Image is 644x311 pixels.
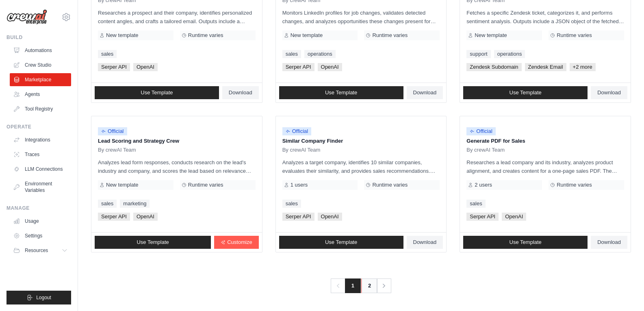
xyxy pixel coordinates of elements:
a: 2 [361,278,377,293]
a: Crew Studio [10,59,71,72]
span: By crewAI Team [98,147,136,153]
span: 1 users [291,182,308,188]
a: Download [222,86,259,99]
p: Lead Scoring and Strategy Crew [98,137,256,145]
span: Use Template [510,89,542,96]
p: Fetches a specific Zendesk ticket, categorizes it, and performs sentiment analysis. Outputs inclu... [466,9,624,26]
p: Researches a prospect and their company, identifies personalized content angles, and crafts a tai... [98,9,256,26]
span: Runtime varies [557,32,592,39]
span: By crewAI Team [282,147,321,153]
a: operations [304,50,336,58]
span: Logout [36,294,51,301]
span: Zendesk Subdomain [466,63,521,71]
span: OpenAI [318,213,342,221]
a: LLM Connections [10,163,71,176]
span: New template [106,32,138,39]
span: Download [597,89,621,96]
span: Runtime varies [188,32,223,39]
span: 1 [345,278,361,293]
a: sales [282,50,301,58]
p: Monitors LinkedIn profiles for job changes, validates detected changes, and analyzes opportunitie... [282,9,440,26]
a: Automations [10,44,71,57]
span: Download [413,89,437,96]
span: Use Template [510,239,542,246]
a: Settings [10,229,71,242]
nav: Pagination [331,278,391,293]
p: Similar Company Finder [282,137,440,145]
span: New template [291,32,323,39]
a: Download [591,86,627,99]
a: Customize [214,236,258,249]
a: Integrations [10,133,71,146]
span: OpenAI [502,213,526,221]
a: Use Template [95,86,219,99]
a: Use Template [279,236,403,249]
span: Serper API [282,63,314,71]
a: Usage [10,215,71,228]
a: sales [98,50,117,58]
a: Marketplace [10,73,71,86]
button: Resources [10,244,71,257]
div: Manage [7,205,71,211]
a: marketing [120,200,150,208]
span: Use Template [137,239,169,246]
span: Download [597,239,621,246]
span: Use Template [141,89,173,96]
a: Tool Registry [10,102,71,115]
span: Serper API [98,213,130,221]
img: Logo [7,9,47,25]
span: Runtime varies [372,32,408,39]
span: OpenAI [133,213,158,221]
p: Analyzes lead form responses, conducts research on the lead's industry and company, and scores th... [98,158,256,175]
a: Download [407,86,443,99]
a: Use Template [463,86,588,99]
span: +2 more [570,63,596,71]
p: Analyzes a target company, identifies 10 similar companies, evaluates their similarity, and provi... [282,158,440,175]
button: Logout [7,291,71,304]
span: Runtime varies [188,182,223,188]
span: Official [466,127,496,135]
span: Use Template [325,89,357,96]
a: sales [466,200,485,208]
p: Generate PDF for Sales [466,137,624,145]
span: Customize [227,239,252,246]
a: sales [282,200,301,208]
span: New template [475,32,507,39]
div: Operate [7,124,71,130]
span: New template [106,182,138,188]
a: sales [98,200,117,208]
a: support [466,50,490,58]
span: Download [229,89,252,96]
a: Use Template [463,236,588,249]
a: Download [591,236,627,249]
a: operations [494,50,525,58]
span: Download [413,239,437,246]
p: Researches a lead company and its industry, analyzes product alignment, and creates content for a... [466,158,624,175]
span: Official [282,127,312,135]
a: Agents [10,88,71,101]
span: OpenAI [318,63,342,71]
span: Serper API [466,213,499,221]
a: Use Template [95,236,211,249]
a: Use Template [279,86,403,99]
span: Serper API [282,213,314,221]
span: Serper API [98,63,130,71]
span: Resources [25,247,48,254]
span: OpenAI [133,63,158,71]
a: Environment Variables [10,177,71,197]
a: Download [407,236,443,249]
span: Runtime varies [372,182,408,188]
a: Traces [10,148,71,161]
div: Build [7,34,71,41]
span: Official [98,127,127,135]
span: 2 users [475,182,492,188]
span: Runtime varies [557,182,592,188]
span: Zendesk Email [525,63,566,71]
span: By crewAI Team [466,147,505,153]
span: Use Template [325,239,357,246]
